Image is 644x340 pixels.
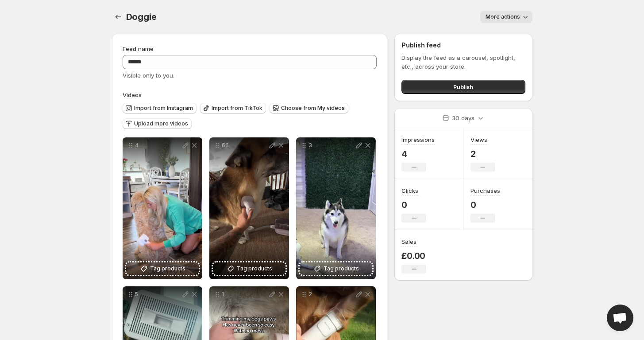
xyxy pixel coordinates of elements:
h3: Impressions [401,135,435,144]
button: Tag products [126,262,199,275]
div: Open chat [607,305,633,331]
p: 4 [401,149,435,159]
span: Upload more videos [134,120,188,127]
span: Tag products [237,264,272,273]
button: More actions [480,11,532,23]
button: Tag products [300,262,372,275]
div: 66Tag products [209,137,289,279]
p: 1 [222,291,268,298]
span: Feed name [123,45,154,52]
p: 5 [135,291,181,298]
p: 30 days [452,113,474,122]
p: 2 [470,149,495,159]
p: 3 [309,142,355,149]
div: 3Tag products [296,137,376,279]
span: Import from Instagram [134,105,193,112]
button: Import from Instagram [123,103,197,113]
button: Upload more videos [123,118,192,129]
h3: Views [470,135,487,144]
p: 66 [222,142,268,149]
button: Choose from My videos [270,103,348,113]
button: Settings [112,11,124,23]
span: Videos [123,91,142,98]
h3: Clicks [401,186,418,195]
button: Import from TikTok [200,103,266,113]
p: Display the feed as a carousel, spotlight, etc., across your store. [401,53,525,71]
p: 0 [401,199,426,210]
p: 0 [470,199,500,210]
h3: Sales [401,237,416,246]
span: Import from TikTok [212,105,262,112]
p: £0.00 [401,250,426,261]
h2: Publish feed [401,41,525,50]
span: Tag products [150,264,185,273]
p: 4 [135,142,181,149]
span: Publish [453,82,473,91]
p: 2 [309,291,355,298]
span: Visible only to you. [123,72,174,79]
div: 4Tag products [123,137,202,279]
span: More actions [486,13,520,20]
button: Publish [401,80,525,94]
span: Tag products [324,264,359,273]
span: Choose from My videos [281,105,345,112]
h3: Purchases [470,186,500,195]
span: Doggie [126,12,157,22]
button: Tag products [213,262,285,275]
